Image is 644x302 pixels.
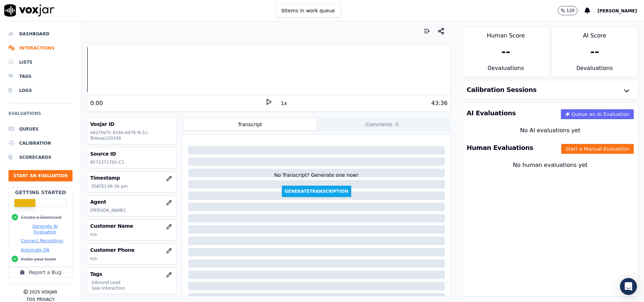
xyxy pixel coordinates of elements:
[8,122,72,136] a: Queues
[92,280,173,285] p: Inbound Lead
[90,159,173,165] p: 8572371701-C1
[4,4,54,17] img: voxjar logo
[467,87,537,93] h3: Calibration Sessions
[8,150,72,164] a: Scorecards
[317,119,449,130] button: Comments
[21,238,63,244] button: Connect Recordings
[561,144,634,154] button: Start a Manual Evaluation
[501,46,510,58] div: --
[467,110,516,116] h3: AI Evaluations
[463,27,549,40] div: Human Score
[90,130,173,141] p: e6270e7c-816e-4d76-9c1c-f64eae220338
[90,174,173,181] h3: Timestamp
[90,99,103,108] div: 0:00
[468,161,632,186] div: No human evaluations yet
[561,109,634,119] button: Queue an AI Evaluation
[620,278,637,295] div: Open Intercom Messenger
[467,145,533,151] h3: Human Evaluations
[282,186,351,197] button: GenerateTranscription
[463,64,549,77] div: 0 evaluation s
[90,150,173,157] h3: Source ID
[21,215,62,220] button: Create a Scorecard
[275,4,341,17] button: 0items in work queue
[558,6,585,15] button: 120
[468,126,632,135] div: No AI evaluations yet
[184,119,317,130] button: Transcript
[90,208,173,213] p: [PERSON_NAME]
[90,222,173,230] h3: Customer Name
[597,6,644,15] button: [PERSON_NAME]
[29,289,57,295] p: 2025 Voxjar
[8,41,72,55] a: Interactions
[597,8,637,13] span: [PERSON_NAME]
[8,27,72,41] a: Dashboard
[8,267,72,278] button: Report a Bug
[90,198,173,205] h3: Agent
[394,121,400,128] span: 0
[8,83,72,98] a: Logs
[15,189,66,196] h2: Getting Started
[8,136,72,150] a: Calibration
[90,271,173,278] h3: Tags
[90,246,173,254] h3: Customer Phone
[90,232,173,237] p: n/a
[551,64,638,77] div: 0 evaluation s
[8,170,72,181] button: Start an Evaluation
[279,98,288,108] button: 1x
[21,256,56,262] button: Invite your team
[90,121,173,128] h3: Voxjar ID
[21,223,69,235] button: Generate AI Evaluation
[92,184,173,189] p: [DATE] 06:36 pm
[92,285,173,291] p: Sale Interaction
[8,109,72,122] h6: Evaluations
[551,27,638,40] div: AI Score
[558,6,578,15] button: 120
[8,55,72,69] a: Lists
[21,247,49,253] button: Automate QA
[431,99,447,108] div: 43:36
[590,46,599,58] div: --
[90,256,173,261] p: n/a
[567,8,575,13] p: 120
[274,172,359,186] div: No Transcript? Generate one now!
[8,69,72,83] a: Tags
